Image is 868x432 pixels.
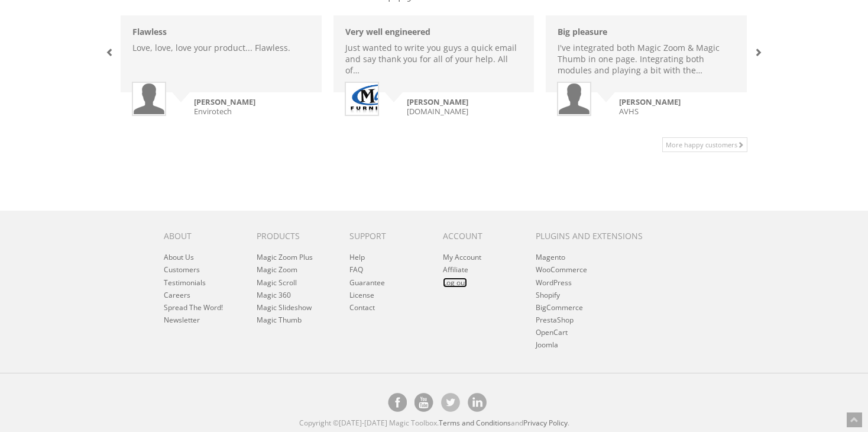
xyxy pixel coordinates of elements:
a: Magic Toolbox on [DOMAIN_NAME] [468,393,487,412]
img: Hervé Suquet, AVHS [558,83,590,115]
small: AVHS [557,97,758,116]
a: Magic Toolbox's Twitter account [441,393,460,412]
a: Help [349,252,365,262]
h6: Plugins and extensions [536,231,658,240]
a: Magic Zoom [257,265,297,275]
a: Magic Thumb [257,315,302,325]
a: Magic Toolbox on Facebook [388,393,407,412]
h6: About [164,231,239,240]
a: OpenCart [536,327,568,337]
strong: [PERSON_NAME] [407,96,468,107]
a: Log out [443,278,467,288]
a: Terms and Conditions [439,418,511,428]
h6: Account [443,231,518,240]
a: Magic Zoom Plus [257,252,313,262]
h6: Flawless [132,27,310,36]
small: [DOMAIN_NAME] [345,97,546,116]
a: WordPress [536,278,572,288]
a: Magic Scroll [257,278,297,288]
a: Shopify [536,290,560,300]
a: Testimonials [164,278,206,288]
a: My Account [443,252,481,262]
a: Affiliate [443,265,468,275]
p: Love, love, love your product... Flawless. [132,42,310,53]
h6: Very well engineered [345,27,523,36]
a: Magic Toolbox on [DOMAIN_NAME] [414,393,433,412]
a: Careers [164,290,190,300]
strong: [PERSON_NAME] [194,96,255,107]
a: Magento [536,252,565,262]
a: Newsletter [164,315,200,325]
img: Steve Miller, maxfurniture.com [346,83,410,115]
a: Guarantee [349,278,385,288]
p: Just wanted to write you guys a quick email and say thank you for all of your help. All of… [345,42,523,76]
a: Customers [164,265,200,275]
a: WooCommerce [536,265,587,275]
h6: Support [349,231,425,240]
a: Privacy Policy [523,418,568,428]
strong: [PERSON_NAME] [619,96,681,107]
a: About Us [164,252,194,262]
img: Aaron Seaton, Envirotech [133,83,165,115]
a: More happy customers [662,137,747,152]
a: Magic Slideshow [257,302,312,312]
a: PrestaShop [536,315,574,325]
h6: Products [257,231,332,240]
a: License [349,290,374,300]
a: Magic 360 [257,290,291,300]
a: Spread The Word! [164,302,223,312]
p: I've integrated both Magic Zoom & Magic Thumb in one page. Integrating both modules and playing a... [558,42,735,76]
h6: Big pleasure [558,27,735,36]
a: Joomla [536,340,558,350]
a: BigCommerce [536,302,583,312]
a: Contact [349,302,375,312]
small: Envirotech [132,97,333,116]
a: FAQ [349,265,363,275]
